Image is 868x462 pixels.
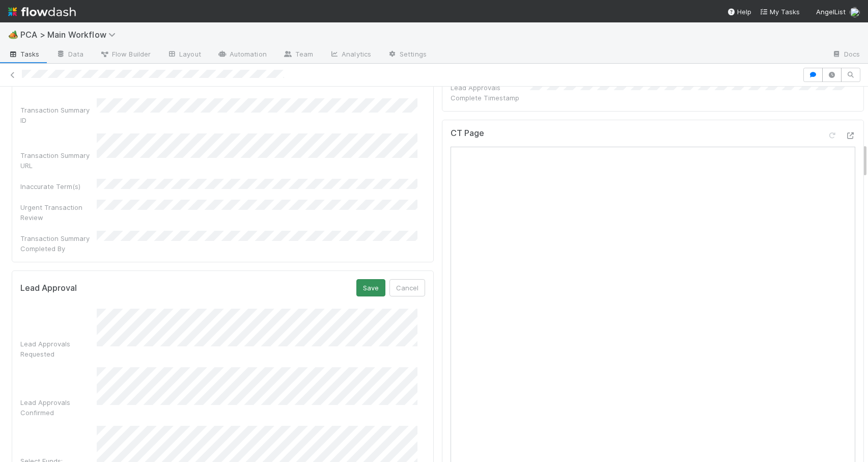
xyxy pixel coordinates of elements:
a: My Tasks [760,7,800,17]
div: Help [727,7,751,17]
img: logo-inverted-e16ddd16eac7371096b0.svg [8,3,76,20]
button: Save [356,279,385,296]
span: PCA > Main Workflow [20,30,121,40]
a: Layout [159,47,209,63]
div: Lead Approvals Confirmed [20,397,97,418]
a: Settings [379,47,435,63]
span: Flow Builder [100,49,151,59]
div: Transaction Summary URL [20,150,97,171]
button: Cancel [389,279,425,296]
div: Lead Approvals Complete Timestamp [451,83,527,103]
div: Lead Approvals Requested [20,339,97,359]
div: Transaction Summary ID [20,105,97,125]
a: Automation [209,47,275,63]
span: Tasks [8,49,40,59]
img: avatar_dd78c015-5c19-403d-b5d7-976f9c2ba6b3.png [850,7,860,17]
a: Docs [824,47,868,63]
a: Data [48,47,92,63]
h5: Lead Approval [20,283,77,293]
div: Inaccurate Term(s) [20,181,97,192]
div: Transaction Summary Completed By [20,233,97,254]
a: Team [275,47,321,63]
span: My Tasks [760,8,800,16]
h5: CT Page [451,128,484,139]
span: AngelList [816,8,846,16]
span: 🏕️ [8,30,18,39]
a: Analytics [321,47,379,63]
div: Urgent Transaction Review [20,202,97,223]
a: Flow Builder [92,47,159,63]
